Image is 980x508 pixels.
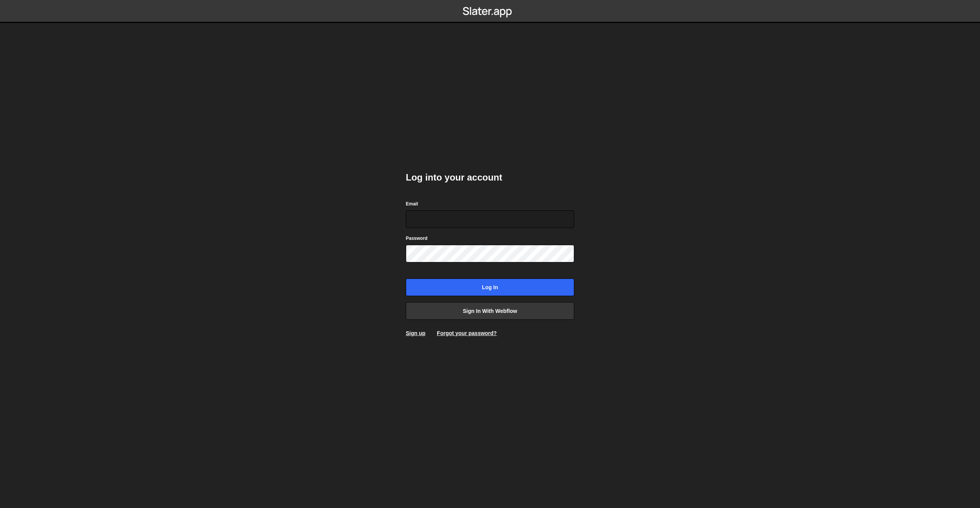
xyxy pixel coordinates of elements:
[406,200,418,208] label: Email
[437,330,497,336] a: Forgot your password?
[406,302,574,320] a: Sign in with Webflow
[406,234,428,242] label: Password
[406,278,574,296] input: Log in
[406,330,425,336] a: Sign up
[406,171,574,184] h2: Log into your account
